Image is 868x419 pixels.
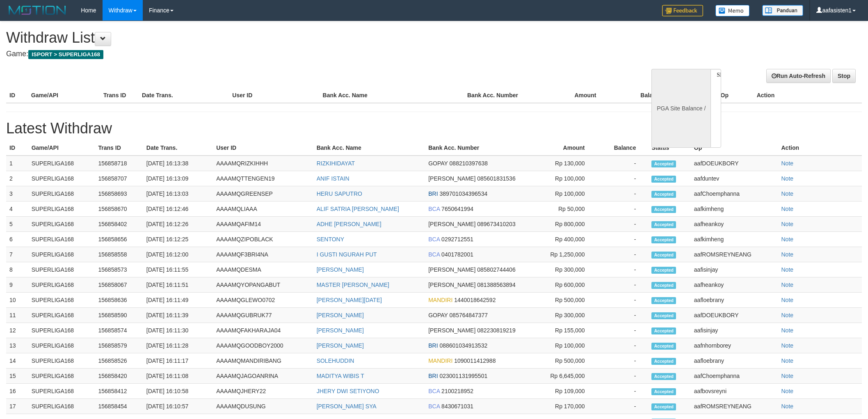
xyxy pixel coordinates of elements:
[781,190,793,197] a: Note
[28,186,95,201] td: SUPERLIGA168
[532,384,597,399] td: Rp 109,000
[597,156,648,171] td: -
[715,5,750,16] img: Button%20Memo.svg
[143,156,213,171] td: [DATE] 16:13:38
[143,232,213,247] td: [DATE] 16:12:25
[651,236,676,243] span: Accepted
[651,358,676,365] span: Accepted
[428,297,452,303] span: MANDIRI
[597,217,648,232] td: -
[143,262,213,277] td: [DATE] 16:11:55
[536,88,608,103] th: Amount
[781,282,793,288] a: Note
[597,384,648,399] td: -
[428,357,452,364] span: MANDIRI
[143,247,213,262] td: [DATE] 16:12:00
[6,88,28,103] th: ID
[477,266,515,273] span: 085802744406
[662,5,703,16] img: Feedback.jpg
[213,201,313,217] td: AAAAMQLIAAA
[597,277,648,293] td: -
[95,399,143,414] td: 156858454
[532,232,597,247] td: Rp 400,000
[477,175,515,182] span: 085601831536
[532,186,597,201] td: Rp 100,000
[95,338,143,353] td: 156858579
[597,186,648,201] td: -
[778,140,862,156] th: Action
[143,353,213,369] td: [DATE] 16:11:17
[213,384,313,399] td: AAAAMQJHERY22
[317,221,381,227] a: ADHE [PERSON_NAME]
[651,327,676,334] span: Accepted
[95,369,143,384] td: 156858420
[532,338,597,353] td: Rp 100,000
[213,369,313,384] td: AAAAMQJAGOANRINA
[95,171,143,186] td: 156858707
[213,308,313,323] td: AAAAMQGUBRUK77
[6,171,28,186] td: 2
[28,293,95,308] td: SUPERLIGA168
[428,206,440,212] span: BCA
[532,399,597,414] td: Rp 170,000
[428,251,440,258] span: BCA
[229,88,319,103] th: User ID
[143,293,213,308] td: [DATE] 16:11:49
[317,327,364,334] a: [PERSON_NAME]
[28,88,100,103] th: Game/API
[317,357,354,364] a: SOLEHUDDIN
[143,384,213,399] td: [DATE] 16:10:58
[832,69,856,83] a: Stop
[95,323,143,338] td: 156858574
[532,308,597,323] td: Rp 300,000
[651,252,676,259] span: Accepted
[532,369,597,384] td: Rp 6,645,000
[532,323,597,338] td: Rp 155,000
[532,156,597,171] td: Rp 130,000
[317,160,355,167] a: RIZKIHIDAYAT
[691,338,778,353] td: aafnhornborey
[651,221,676,228] span: Accepted
[781,160,793,167] a: Note
[441,251,473,258] span: 0401782001
[143,217,213,232] td: [DATE] 16:12:26
[6,247,28,262] td: 7
[691,262,778,277] td: aafisinjay
[532,277,597,293] td: Rp 600,000
[28,156,95,171] td: SUPERLIGA168
[651,343,676,350] span: Accepted
[428,312,448,318] span: GOPAY
[781,357,793,364] a: Note
[428,266,475,273] span: [PERSON_NAME]
[143,338,213,353] td: [DATE] 16:11:28
[781,266,793,273] a: Note
[6,323,28,338] td: 12
[6,30,571,46] h1: Withdraw List
[597,232,648,247] td: -
[317,388,379,394] a: JHERY DWI SETIYONO
[651,388,676,395] span: Accepted
[6,50,571,58] h4: Game:
[317,206,399,212] a: ALIF SATRIA [PERSON_NAME]
[532,140,597,156] th: Amount
[213,338,313,353] td: AAAAMQGOODBOY2000
[439,342,487,349] span: 088601034913532
[213,262,313,277] td: AAAAMQDESMA
[213,353,313,369] td: AAAAMQMANDIRIBANG
[95,140,143,156] th: Trans ID
[691,232,778,247] td: aafkimheng
[651,206,676,213] span: Accepted
[781,327,793,334] a: Note
[143,323,213,338] td: [DATE] 16:11:30
[597,201,648,217] td: -
[100,88,139,103] th: Trans ID
[691,353,778,369] td: aafloebrany
[28,171,95,186] td: SUPERLIGA168
[428,190,438,197] span: BRI
[213,399,313,414] td: AAAAMQDUSUNG
[317,342,364,349] a: [PERSON_NAME]
[441,206,473,212] span: 7650641994
[6,308,28,323] td: 11
[691,140,778,156] th: Op
[651,403,676,410] span: Accepted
